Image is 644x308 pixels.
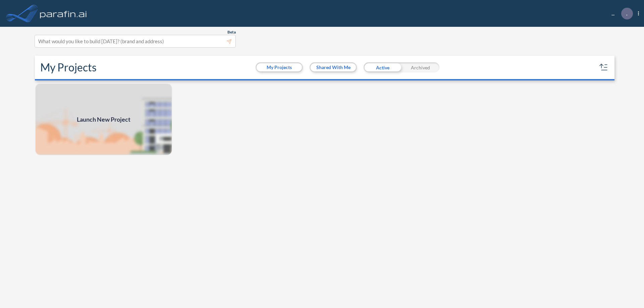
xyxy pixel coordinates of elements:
[601,8,639,19] div: ...
[35,83,172,156] img: add
[598,62,609,73] button: sort
[40,61,97,74] h2: My Projects
[227,29,236,35] span: Beta
[311,63,356,71] button: Shared With Me
[39,7,88,20] img: logo
[77,115,130,124] span: Launch New Project
[401,62,439,72] div: Archived
[35,83,172,156] a: Launch New Project
[257,63,302,71] button: My Projects
[364,62,401,72] div: Active
[626,10,628,16] p: .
